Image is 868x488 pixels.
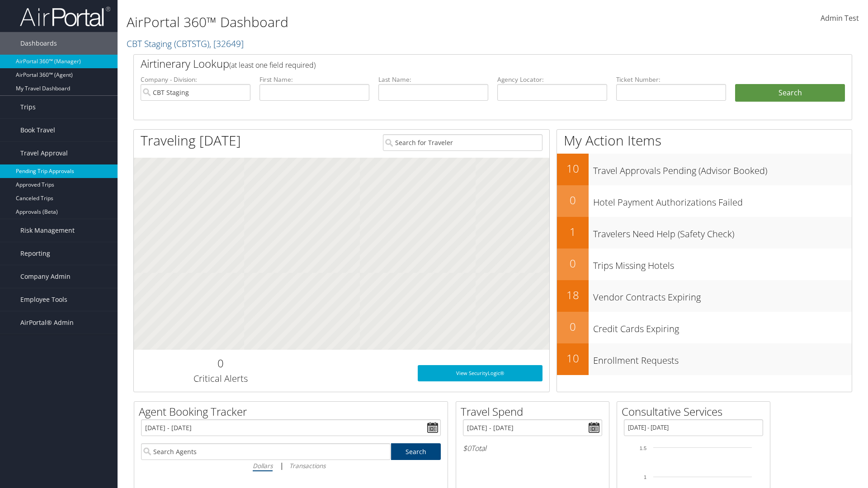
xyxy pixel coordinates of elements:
[141,356,300,371] h2: 0
[209,38,244,50] span: , [ 32649 ]
[557,217,852,249] a: 1Travelers Need Help (Safety Check)
[463,443,471,453] span: $0
[253,461,273,470] i: Dollars
[139,404,448,419] h2: Agent Booking Tracker
[259,75,369,84] label: First Name:
[557,249,852,280] a: 0Trips Missing Hotels
[735,84,845,102] button: Search
[127,38,244,50] a: CBT Staging
[593,318,852,335] h3: Credit Cards Expiring
[593,350,852,367] h3: Enrollment Requests
[593,255,852,272] h3: Trips Missing Hotels
[557,192,589,208] h2: 0
[593,160,852,177] h3: Travel Approvals Pending (Advisor Booked)
[557,161,589,176] h2: 10
[593,192,852,209] h3: Hotel Payment Authorizations Failed
[557,280,852,312] a: 18Vendor Contracts Expiring
[557,312,852,343] a: 0Credit Cards Expiring
[821,5,859,33] a: Admin Test
[20,119,55,141] span: Book Travel
[640,446,646,451] tspan: 1.5
[141,443,391,460] input: Search Agents
[557,224,589,239] h2: 1
[557,351,589,366] h2: 10
[20,142,68,164] span: Travel Approval
[141,56,785,71] h2: Airtinerary Lookup
[644,474,646,480] tspan: 1
[141,372,300,385] h3: Critical Alerts
[20,242,50,265] span: Reporting
[229,60,316,70] span: (at least one field required)
[622,404,770,419] h2: Consultative Services
[557,185,852,217] a: 0Hotel Payment Authorizations Failed
[557,343,852,375] a: 10Enrollment Requests
[557,154,852,185] a: 10Travel Approvals Pending (Advisor Booked)
[141,75,250,84] label: Company - Division:
[20,6,110,27] img: airportal-logo.png
[497,75,607,84] label: Agency Locator:
[20,219,75,242] span: Risk Management
[174,38,209,50] span: ( CBTSTG )
[557,319,589,334] h2: 0
[557,287,589,303] h2: 18
[20,32,57,55] span: Dashboards
[593,286,852,304] h3: Vendor Contracts Expiring
[821,13,859,23] span: Admin Test
[616,75,726,84] label: Ticket Number:
[127,13,615,32] h1: AirPortal 360™ Dashboard
[378,75,488,84] label: Last Name:
[391,443,441,460] a: Search
[20,96,36,118] span: Trips
[20,311,74,334] span: AirPortal® Admin
[557,256,589,271] h2: 0
[141,460,441,471] div: |
[461,404,609,419] h2: Travel Spend
[463,443,602,453] h6: Total
[20,265,71,288] span: Company Admin
[418,365,542,381] a: View SecurityLogic®
[289,461,325,470] i: Transactions
[557,131,852,150] h1: My Action Items
[383,134,542,151] input: Search for Traveler
[593,223,852,240] h3: Travelers Need Help (Safety Check)
[20,288,67,311] span: Employee Tools
[141,131,241,150] h1: Traveling [DATE]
